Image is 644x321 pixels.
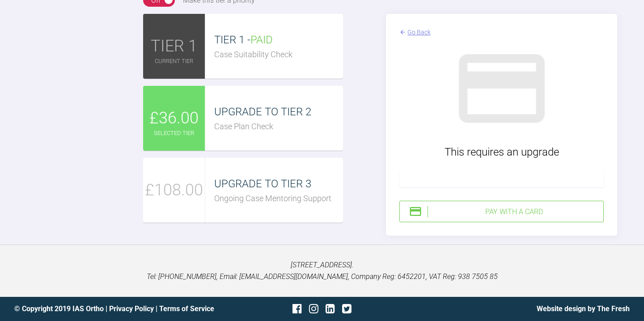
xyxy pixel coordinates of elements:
img: stripeGray.902526a8.svg [450,37,553,140]
span: UPGRADE TO TIER 3 [214,177,311,190]
a: Terms of Service [159,304,214,313]
span: £108.00 [145,177,203,203]
div: Case Plan Check [214,120,343,133]
div: Pay with a Card [428,206,600,218]
img: stripeIcon.ae7d7783.svg [409,205,422,218]
div: This requires an upgrade [399,144,604,160]
span: £36.00 [149,106,199,131]
p: [STREET_ADDRESS]. Tel: [PHONE_NUMBER], Email: [EMAIL_ADDRESS][DOMAIN_NAME], Company Reg: 6452201,... [14,259,630,282]
a: Website design by The Fresh [537,304,630,313]
div: Case Suitability Check [214,48,343,61]
span: TIER 1 [151,34,197,59]
span: UPGRADE TO TIER 2 [214,106,311,118]
a: Privacy Policy [109,304,154,313]
span: PAID [250,34,273,46]
div: Go Back [407,27,431,37]
iframe: Secure card payment input frame [405,174,598,183]
div: Ongoing Case Mentoring Support [214,192,343,205]
div: © Copyright 2019 IAS Ortho | | [14,303,220,315]
img: arrowBack.f0745bb9.svg [399,27,406,37]
span: TIER 1 - [214,34,273,46]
